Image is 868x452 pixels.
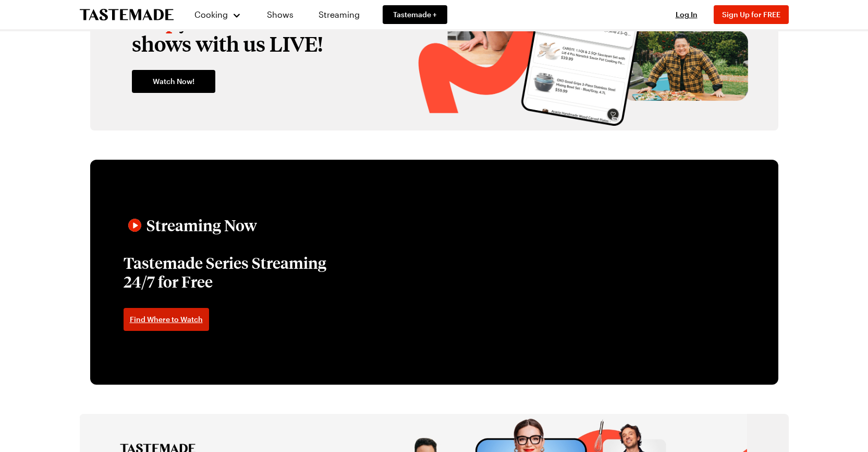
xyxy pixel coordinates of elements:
[124,308,209,331] a: Find Where to Watch
[130,314,203,325] span: Find Where to Watch
[666,9,707,20] button: Log In
[146,216,257,235] h2: Streaming Now
[194,9,228,19] span: Cooking
[124,254,332,291] h2: Tastemade Series Streaming 24/7 for Free
[393,9,437,20] span: Tastemade +
[434,185,745,360] video-js: Video Player
[153,76,194,87] span: Watch Now!
[676,10,698,19] span: Log In
[714,5,789,24] button: Sign Up for FREE
[194,2,242,27] button: Cooking
[722,10,780,19] span: Sign Up for FREE
[80,9,174,21] a: To Tastemade Home Page
[383,5,447,24] a: Tastemade +
[132,70,215,93] a: Watch Now!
